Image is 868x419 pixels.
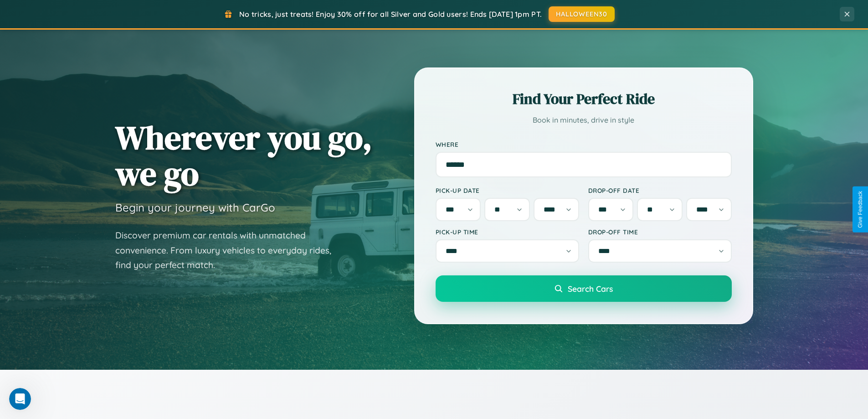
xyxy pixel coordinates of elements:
span: No tricks, just treats! Enjoy 30% off for all Silver and Gold users! Ends [DATE] 1pm PT. [239,10,542,19]
h2: Find Your Perfect Ride [436,89,732,109]
label: Pick-up Time [436,228,579,236]
div: Give Feedback [857,191,863,228]
label: Drop-off Time [588,228,732,236]
label: Drop-off Date [588,186,732,194]
span: Search Cars [568,284,613,294]
p: Discover premium car rentals with unmatched convenience. From luxury vehicles to everyday rides, ... [115,228,343,273]
p: Book in minutes, drive in style [436,114,732,127]
button: Search Cars [436,275,732,302]
label: Pick-up Date [436,186,579,194]
label: Where [436,140,732,148]
h1: Wherever you go, we go [115,119,372,191]
iframe: Intercom live chat [9,388,31,410]
button: HALLOWEEN30 [549,6,615,22]
h3: Begin your journey with CarGo [115,201,275,214]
